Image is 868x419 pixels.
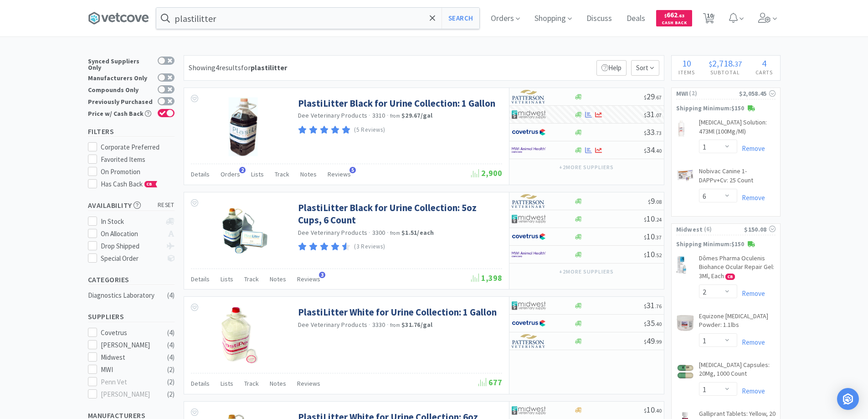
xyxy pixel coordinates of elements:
[512,403,546,417] img: 4dd14cff54a648ac9e977f0c5da9bc2e_5.png
[644,129,647,136] span: $
[596,60,627,76] p: Help
[298,306,497,318] a: PlastiLitter White for Urine Collection: 1 Gallon
[88,57,153,71] div: Synced Suppliers Only
[300,170,317,178] span: Notes
[512,90,546,103] img: f5e969b455434c6296c6d81ef179fa71_3.png
[244,379,259,388] span: Track
[328,170,351,178] span: Reviews
[726,274,734,279] span: CB
[471,273,502,283] span: 1,398
[737,193,765,202] a: Remove
[837,388,859,410] div: Open Intercom Messenger
[221,379,233,388] span: Lists
[644,91,662,102] span: 29
[101,327,157,338] div: Covetrus
[221,275,233,283] span: Lists
[655,198,662,205] span: . 08
[648,196,662,206] span: 9
[644,112,647,119] span: $
[101,340,157,351] div: [PERSON_NAME]
[644,231,662,242] span: 10
[644,249,662,259] span: 10
[101,389,157,400] div: [PERSON_NAME]
[167,290,175,301] div: ( 4 )
[699,118,776,140] a: [MEDICAL_DATA] Solution: 473Ml (100Mg/Ml)
[644,252,647,259] span: $
[372,321,385,329] span: 3330
[644,318,662,328] span: 35
[101,352,157,363] div: Midwest
[189,62,287,74] div: Showing 4 results
[644,109,662,119] span: 31
[644,145,662,155] span: 34
[251,63,287,72] strong: plastilitter
[354,242,385,252] p: (3 Reviews)
[644,216,647,223] span: $
[762,57,766,69] span: 4
[387,228,389,237] span: ·
[699,312,776,333] a: Equizone [MEDICAL_DATA] Powder: 1.1lbs
[644,336,662,346] span: 49
[699,361,776,382] a: [MEDICAL_DATA] Capsules: 20Mg, 1000 Count
[644,404,662,415] span: 10
[401,321,433,329] strong: $31.76 / gal
[401,228,434,237] strong: $1.51 / each
[737,387,765,395] a: Remove
[712,57,733,69] span: 2,718
[737,289,765,298] a: Remove
[145,181,154,187] span: CB
[167,377,175,388] div: ( 2 )
[744,224,775,234] div: $150.08
[655,129,662,136] span: . 73
[702,59,749,68] div: .
[221,170,240,178] span: Orders
[672,104,780,114] p: Shipping Minimum: $150
[699,167,776,188] a: Nobivac Canine 1-DAPPv+Cv: 25 Count
[703,225,745,234] span: ( 6 )
[631,60,659,76] span: Sort
[655,147,662,154] span: . 40
[682,57,691,69] span: 10
[555,265,618,278] button: +2more suppliers
[644,94,647,101] span: $
[167,340,175,351] div: ( 4 )
[512,212,546,226] img: 4dd14cff54a648ac9e977f0c5da9bc2e_5.png
[372,228,385,237] span: 3300
[88,200,175,211] h5: Availability
[512,248,546,261] img: f6b2451649754179b5b4e0c70c3f7cb0_2.png
[699,254,776,285] a: Dômes Pharma Oculenis Biohance Ocular Repair Gel: 3Ml, Each CB
[648,198,651,205] span: $
[512,143,546,157] img: f6b2451649754179b5b4e0c70c3f7cb0_2.png
[88,73,153,81] div: Manufacturers Only
[387,321,389,329] span: ·
[699,16,718,24] a: 10
[239,167,246,173] span: 2
[644,147,647,154] span: $
[662,21,687,26] span: Cash Back
[644,213,662,224] span: 10
[88,274,175,285] h5: Categories
[270,379,286,388] span: Notes
[167,389,175,400] div: ( 2 )
[512,125,546,139] img: 77fca1acd8b6420a9015268ca798ef17_1.png
[101,216,161,227] div: In Stock
[191,170,210,178] span: Details
[88,290,162,301] div: Diagnostics Laboratory
[297,379,320,388] span: Reviews
[101,364,157,375] div: MWI
[672,240,780,249] p: Shipping Minimum: $150
[512,230,546,243] img: 77fca1acd8b6420a9015268ca798ef17_1.png
[88,109,153,117] div: Price w/ Cash Back
[672,68,702,77] h4: Items
[512,334,546,348] img: f5e969b455434c6296c6d81ef179fa71_3.png
[644,300,662,310] span: 31
[101,241,161,252] div: Drop Shipped
[644,338,647,345] span: $
[101,377,157,388] div: Penn Vet
[664,10,684,19] span: 662
[244,275,259,283] span: Track
[709,59,712,68] span: $
[737,144,765,153] a: Remove
[191,379,210,388] span: Details
[88,126,175,137] h5: Filters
